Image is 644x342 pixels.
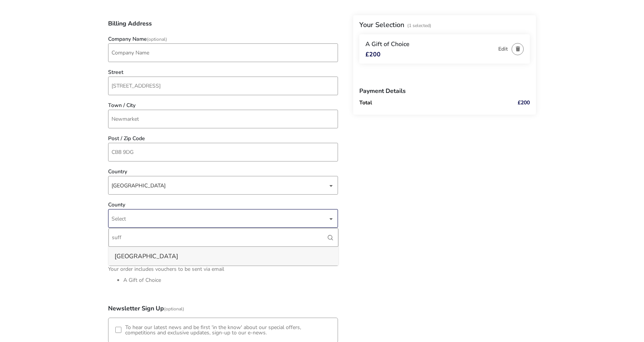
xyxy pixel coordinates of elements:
[108,110,338,128] input: town
[112,176,328,194] span: [object Object]
[108,143,338,161] input: post
[108,250,338,265] h2: Postage Option(s)
[108,21,338,33] h3: Billing Address
[365,40,410,48] span: A Gift of Choice
[359,20,404,29] h2: Your Selection
[108,169,127,174] label: Country
[112,209,328,227] span: Select
[365,51,381,58] span: £200
[108,202,125,208] label: County
[108,103,135,108] label: Town / City
[108,247,338,265] li: [object Object]
[407,22,431,29] span: (1 Selected)
[108,215,338,222] p-dropdown: County
[108,265,338,276] p: Your order includes vouchers to be sent via email
[112,176,328,195] div: [GEOGRAPHIC_DATA]
[108,43,338,62] input: company
[359,82,530,100] h3: Payment Details
[123,276,338,284] li: A Gift of Choice
[115,250,178,262] div: [GEOGRAPHIC_DATA]
[108,182,338,189] p-dropdown: Country
[164,306,184,312] span: (Optional)
[108,136,145,141] label: Post / Zip Code
[108,77,338,95] input: street
[359,100,496,105] p: Total
[112,215,126,222] span: Select
[108,37,167,42] label: Company Name
[498,46,508,52] button: Edit
[329,211,333,226] div: dropdown trigger
[518,99,530,106] naf-get-fp-price: £200
[108,299,338,318] h3: Newsletter Sign Up
[125,325,331,336] label: To hear our latest news and be first 'in the know' about our special offers, competitions and exc...
[108,70,123,75] label: Street
[329,178,333,193] div: dropdown trigger
[147,36,167,42] span: (Optional)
